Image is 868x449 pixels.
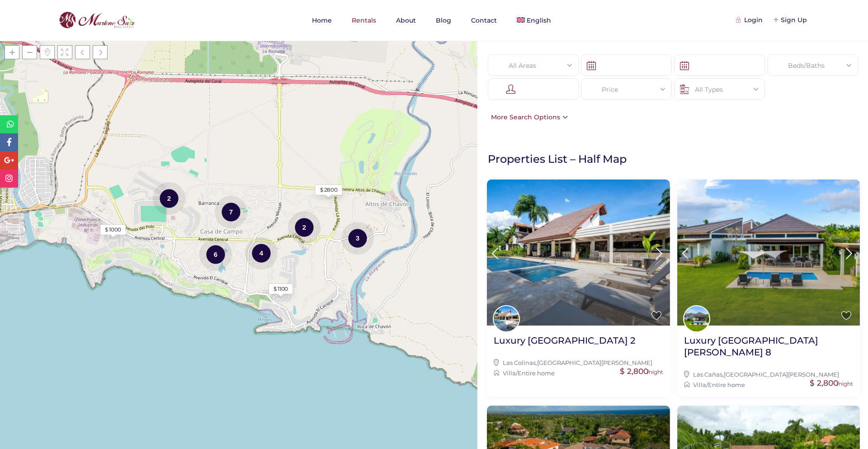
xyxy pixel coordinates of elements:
[494,335,635,353] a: Luxury [GEOGRAPHIC_DATA] 2
[495,55,571,76] div: All Areas
[681,79,758,100] div: All Types
[684,335,854,365] a: Luxury [GEOGRAPHIC_DATA][PERSON_NAME] 8
[588,79,665,100] div: Price
[487,180,670,326] img: Luxury Villa Colinas 2
[693,371,722,378] a: Las Cañas
[245,236,278,270] div: 4
[57,9,137,31] img: logo
[215,195,247,229] div: 7
[708,381,745,388] a: Entire home
[724,371,839,378] a: [GEOGRAPHIC_DATA][PERSON_NAME]
[274,285,288,293] div: $ 1100
[693,381,706,388] a: Villa
[494,358,663,368] div: ,
[774,55,851,76] div: Beds/Baths
[320,186,338,194] div: $ 2800
[341,221,374,255] div: 3
[684,335,854,358] h2: Luxury [GEOGRAPHIC_DATA][PERSON_NAME] 8
[684,380,854,390] div: /
[503,359,536,366] a: Las Colinas
[527,16,551,24] span: English
[737,15,763,25] div: Login
[153,181,185,215] div: 2
[288,210,321,244] div: 2
[677,180,860,326] img: Luxury Villa Cañas 8
[774,15,807,25] div: Sign Up
[503,369,516,377] a: Villa
[199,237,232,271] div: 6
[486,112,568,122] div: More Search Options
[494,335,635,346] h2: Luxury [GEOGRAPHIC_DATA] 2
[518,369,555,377] a: Entire home
[494,368,663,378] div: /
[537,359,652,366] a: [GEOGRAPHIC_DATA][PERSON_NAME]
[488,152,863,166] h1: Properties List – Half Map
[684,369,854,379] div: ,
[105,226,121,234] div: $ 1000
[171,123,307,170] div: Loading Maps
